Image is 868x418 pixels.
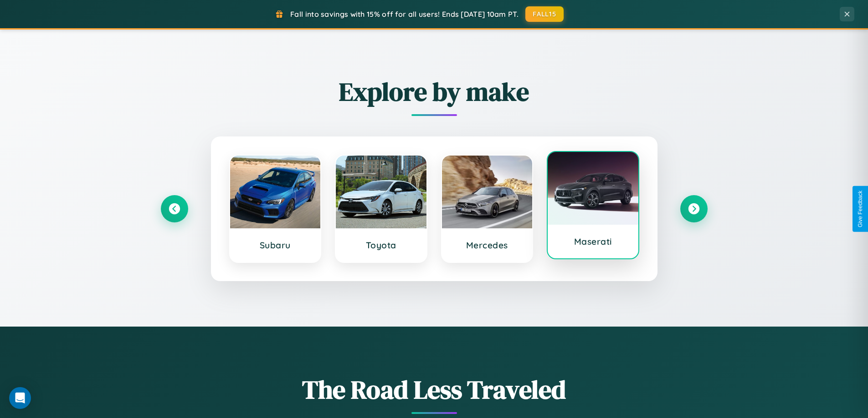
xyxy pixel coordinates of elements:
span: Fall into savings with 15% off for all users! Ends [DATE] 10am PT. [290,10,519,19]
h1: The Road Less Traveled [161,372,708,407]
h2: Explore by make [161,74,708,109]
h3: Maserati [557,236,629,247]
div: Open Intercom Messenger [9,387,31,409]
h3: Subaru [239,240,312,251]
button: FALL15 [525,6,564,22]
div: Give Feedback [857,191,863,227]
h3: Mercedes [451,240,524,251]
h3: Toyota [345,240,417,251]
